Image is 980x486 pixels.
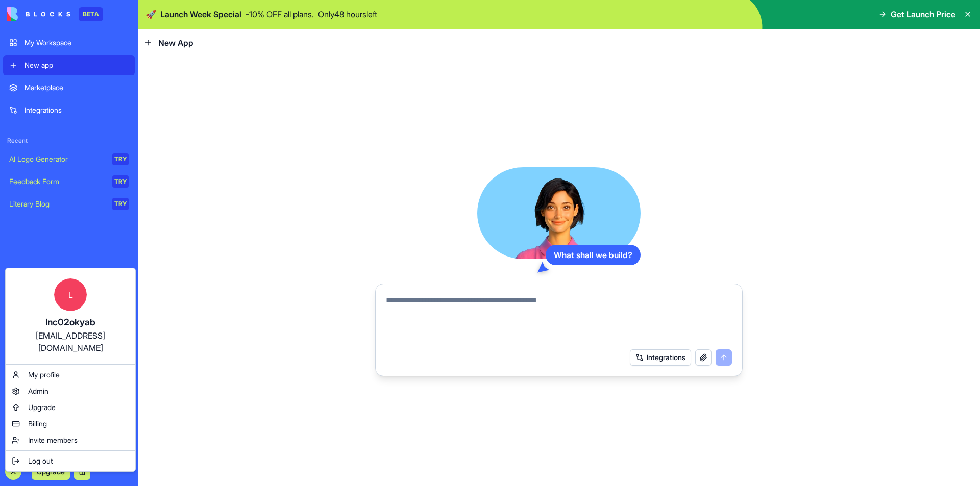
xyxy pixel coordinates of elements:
a: Llnc02okyab[EMAIL_ADDRESS][DOMAIN_NAME] [8,270,133,362]
span: Upgrade [28,402,56,413]
div: TRY [112,175,129,188]
div: TRY [112,198,129,210]
a: Billing [8,416,133,432]
span: Log out [28,456,53,466]
span: Recent [3,137,135,145]
div: Literary Blog [9,199,105,209]
div: lnc02okyab [16,315,125,329]
div: AI Logo Generator [9,154,105,164]
span: Invite members [28,435,78,445]
a: Invite members [8,432,133,448]
span: Billing [28,419,47,429]
span: L [54,278,87,311]
a: My profile [8,367,133,383]
span: Admin [28,386,48,396]
a: Upgrade [8,399,133,416]
a: Admin [8,383,133,399]
span: My profile [28,370,60,380]
div: Feedback Form [9,176,105,187]
div: [EMAIL_ADDRESS][DOMAIN_NAME] [16,329,125,354]
div: TRY [112,153,129,165]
